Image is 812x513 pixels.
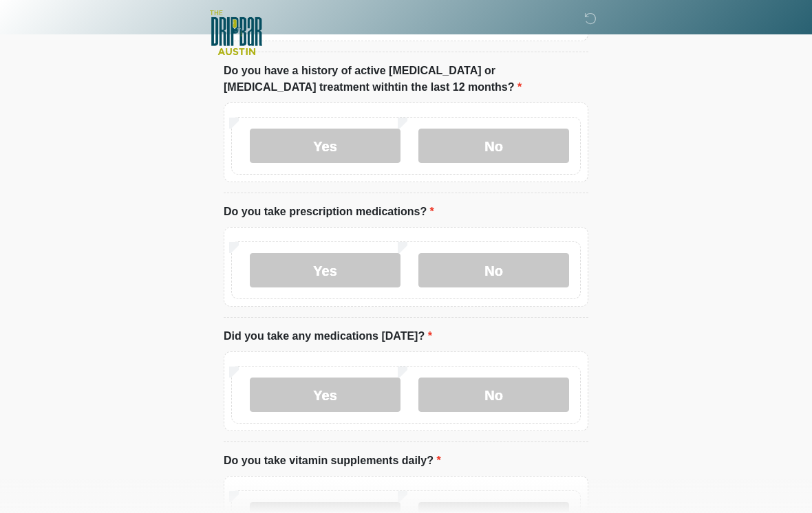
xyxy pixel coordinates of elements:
label: Yes [250,253,400,287]
label: Did you take any medications [DATE]? [224,328,432,345]
label: No [418,253,569,287]
label: Do you take vitamin supplements daily? [224,452,441,469]
label: No [418,378,569,412]
label: Yes [250,378,400,412]
label: Yes [250,129,400,163]
label: Do you take prescription medications? [224,204,434,220]
label: Do you have a history of active [MEDICAL_DATA] or [MEDICAL_DATA] treatment withtin the last 12 mo... [224,63,588,96]
label: No [418,129,569,163]
img: The DRIPBaR - Austin The Domain Logo [210,10,262,55]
